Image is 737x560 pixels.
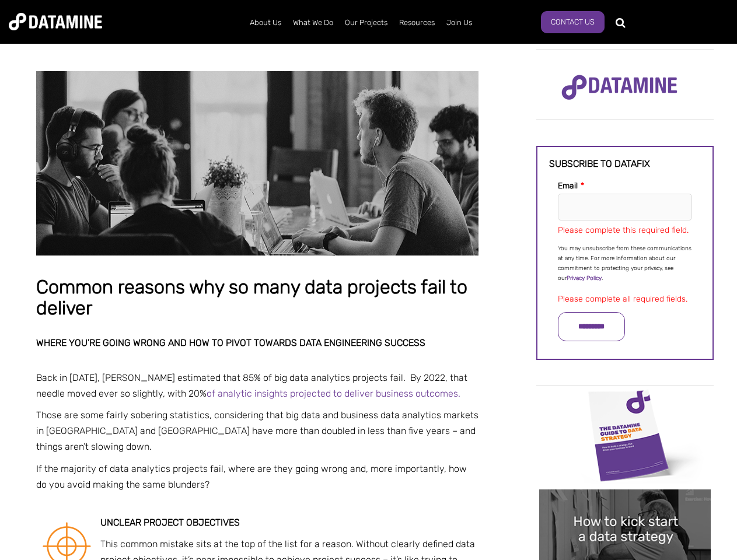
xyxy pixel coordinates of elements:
[558,244,692,283] p: You may unsubscribe from these communications at any time. For more information about our commitm...
[441,8,478,38] a: Join Us
[393,8,441,38] a: Resources
[558,294,687,304] label: Please complete all required fields.
[541,11,605,33] a: Contact Us
[549,159,701,169] h3: Subscribe to datafix
[339,8,393,38] a: Our Projects
[558,225,689,235] label: Please complete this required field.
[287,8,339,38] a: What We Do
[36,461,478,492] p: If the majority of data analytics projects fail, where are they going wrong and, more importantly...
[554,67,685,108] img: Datamine Logo No Strapline - Purple
[36,370,478,401] p: Back in [DATE], [PERSON_NAME] estimated that 85% of big data analytics projects fail. By 2022, th...
[100,517,240,528] strong: Unclear project objectives
[558,181,578,191] span: Email
[36,407,478,455] p: Those are some fairly sobering statistics, considering that big data and business data analytics ...
[207,388,460,399] a: of analytic insights projected to deliver business outcomes.
[36,71,478,256] img: Common reasons why so many data projects fail to deliver
[567,275,602,282] a: Privacy Policy
[244,8,287,38] a: About Us
[539,387,711,484] img: Data Strategy Cover thumbnail
[36,338,478,348] h2: Where you’re going wrong and how to pivot towards data engineering success
[9,13,102,30] img: Datamine
[36,277,478,318] h1: Common reasons why so many data projects fail to deliver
